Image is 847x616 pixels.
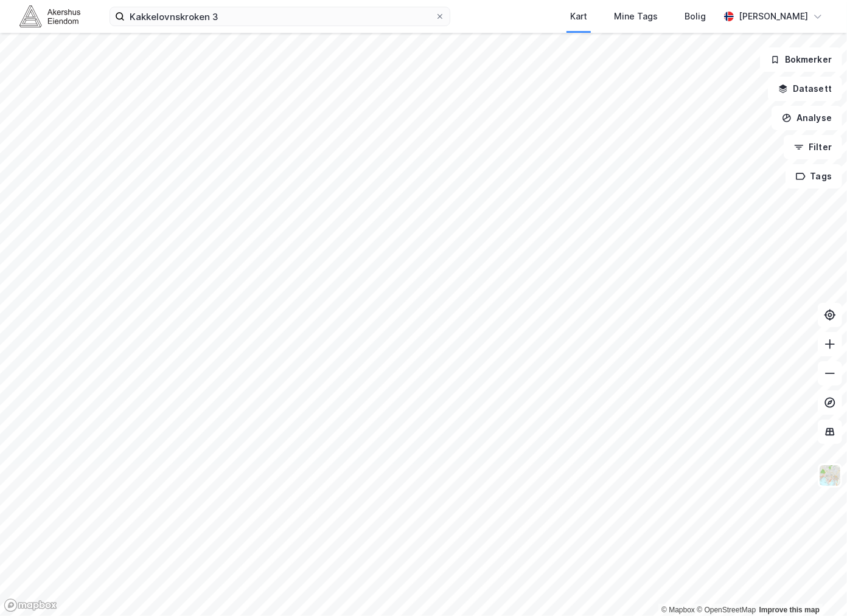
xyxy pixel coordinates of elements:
img: Z [818,464,842,487]
div: [PERSON_NAME] [739,9,808,24]
a: OpenStreetMap [697,606,756,614]
img: akershus-eiendom-logo.9091f326c980b4bce74ccdd9f866810c.svg [19,5,80,27]
a: Mapbox homepage [4,598,57,612]
button: Datasett [768,77,842,101]
input: Søk på adresse, matrikkel, gårdeiere, leietakere eller personer [125,7,435,26]
div: Kontrollprogram for chat [786,558,847,616]
a: Mapbox [661,606,695,614]
iframe: Chat Widget [786,558,847,616]
div: Mine Tags [614,9,658,24]
button: Analyse [772,106,842,130]
button: Filter [784,135,842,159]
div: Kart [570,9,587,24]
a: Improve this map [759,606,820,614]
button: Bokmerker [760,47,842,72]
div: Bolig [685,9,706,24]
button: Tags [786,164,842,189]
